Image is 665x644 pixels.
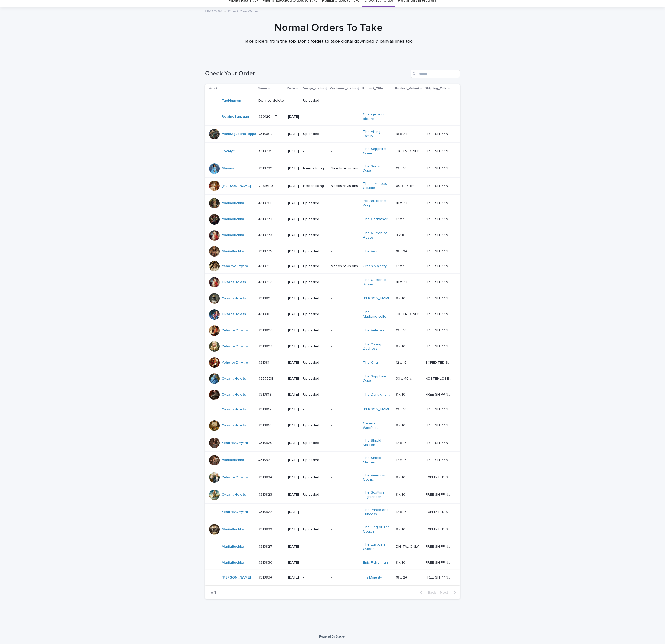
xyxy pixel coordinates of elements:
tr: [PERSON_NAME] #313834#313834 [DATE]--His Majesty 18 x 2418 x 24 FREE SHIPPING - preview in 1-2 bu... [205,570,460,585]
p: 8 x 10 [396,474,406,480]
p: 8 x 10 [396,343,406,349]
a: [PERSON_NAME] [363,407,391,412]
p: [DATE] [288,423,299,428]
p: - [396,97,398,103]
p: - [331,217,359,221]
a: MariiaBuchka [222,544,244,549]
p: - [331,132,359,136]
p: Uploaded [303,312,327,317]
tr: [PERSON_NAME] #4516EU#4516EU [DATE]Needs fixingNeeds revisionsThe Luxurious Couple 60 x 45 cm60 x... [205,177,460,195]
p: 12 x 16 [396,327,408,333]
p: #313801 [258,295,273,301]
p: DIGITAL ONLY [396,311,420,317]
a: RolaineSanJuan [222,115,249,119]
p: [DATE] [288,264,299,268]
a: Urban Majesty [363,264,387,268]
p: [DATE] [288,233,299,238]
p: FREE SHIPPING - preview in 1-2 business days, after your approval delivery will take 5-10 b.d. [426,422,453,428]
a: [PERSON_NAME] [363,296,391,301]
a: The Shield Maiden [363,456,392,465]
p: FREE SHIPPING - preview in 1-2 business days, after your approval delivery will take 5-10 b.d. [426,543,453,549]
tr: RolaineSanJuan #301204_T#301204_T [DATE]--Change your picture -- -- [205,108,460,126]
p: Artist [209,86,217,91]
a: TaoNguyen [222,98,241,103]
button: Next [438,590,460,595]
a: Portrait of the King [363,199,392,208]
tr: MariiaBuchka #313827#313827 [DATE]--The Egyptian Queen DIGITAL ONLYDIGITAL ONLY FREE SHIPPING - p... [205,538,460,555]
p: #313800 [258,311,274,317]
p: FREE SHIPPING - preview in 1-2 business days, after your approval delivery will take 5-10 b.d. [426,440,453,445]
p: Uploaded [303,280,327,285]
a: The Viking Family [363,130,392,139]
p: Uploaded [303,527,327,532]
p: - [303,544,327,549]
p: 8 x 10 [396,422,406,428]
p: 12 x 16 [396,509,408,514]
p: FREE SHIPPING - preview in 1-2 business days, after your approval delivery will take 6-10 busines... [426,183,453,188]
p: Uploaded [303,423,327,428]
p: [DATE] [288,492,299,497]
p: [DATE] [288,344,299,349]
p: Needs revisions [331,264,359,268]
p: [DATE] [288,132,299,136]
tr: YehorovDmytro #313790#313790 [DATE]UploadedNeeds revisionsUrban Majesty 12 x 1612 x 16 FREE SHIPP... [205,259,460,274]
p: 60 x 45 cm [396,183,415,188]
tr: TaoNguyen Do_not_deleteDo_not_delete -Uploaded---- -- [205,93,460,108]
p: [DATE] [288,115,299,119]
a: OksanaHolets [222,280,246,285]
p: [DATE] [288,201,299,206]
p: - [331,527,359,532]
p: EXPEDITED SHIPPING - preview in 1 business day; delivery up to 5 business days after your approval. [426,474,453,480]
p: #313822 [258,509,273,514]
p: 8 x 10 [396,491,406,497]
p: - [331,344,359,349]
p: #313817 [258,406,272,412]
p: #313823 [258,491,273,497]
a: The King [363,360,378,365]
p: - [303,561,327,565]
p: Uploaded [303,344,327,349]
p: #313768 [258,200,273,206]
p: 12 x 16 [396,406,408,412]
a: MariiaBuchka [222,217,244,221]
p: - [331,360,359,365]
tr: MariiaBuchka #313775#313775 [DATE]Uploaded-The Viking 18 x 2418 x 24 FREE SHIPPING - preview in 1... [205,244,460,259]
p: FREE SHIPPING - preview in 1-2 business days, after your approval delivery will take 5-10 b.d. [426,279,453,285]
a: His Majesty [363,575,382,580]
a: The King of The Couch [363,525,392,534]
p: #313816 [258,422,273,428]
p: - [331,544,359,549]
p: - [331,115,359,119]
p: Uploaded [303,264,327,268]
tr: OksanaHolets #313817#313817 [DATE]--[PERSON_NAME] 12 x 1612 x 16 FREE SHIPPING - preview in 1-2 b... [205,402,460,417]
p: 18 x 24 [396,200,408,206]
p: #313731 [258,148,272,154]
p: #4516EU [258,183,274,188]
p: - [331,201,359,206]
p: EXPEDITED SHIPPING - preview in 1 business day; delivery up to 5 business days after your approval. [426,526,453,532]
a: The Sapphire Queen [363,147,392,156]
a: MariiaBuchka [222,201,244,206]
h1: Normal Orders To Take [201,22,456,34]
p: Shipping_Title [425,86,447,91]
p: 12 x 16 [396,165,408,171]
p: Uploaded [303,458,327,462]
p: - [426,114,428,119]
tr: MariiaBuchka #313774#313774 [DATE]Uploaded-The Godfather 12 x 1612 x 16 FREE SHIPPING - preview i... [205,212,460,227]
p: - [303,575,327,580]
p: - [331,249,359,254]
p: 1 of 1 [205,586,220,599]
p: Uploaded [303,217,327,221]
tr: YehorovDmytro #313808#313808 [DATE]Uploaded-The Young Duchess 8 x 108 x 10 FREE SHIPPING - previe... [205,338,460,355]
p: - [331,575,359,580]
a: General Woofalot [363,421,392,430]
p: FREE SHIPPING - preview in 1-2 business days, after your approval delivery will take 5-10 b.d. [426,560,453,565]
p: [DATE] [288,441,299,445]
p: Uploaded [303,132,327,136]
p: #313818 [258,391,272,397]
p: [DATE] [288,360,299,365]
p: - [331,377,359,381]
p: #301204_T [258,114,278,119]
a: The Snow Queen [363,164,392,173]
p: Uploaded [303,441,327,445]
